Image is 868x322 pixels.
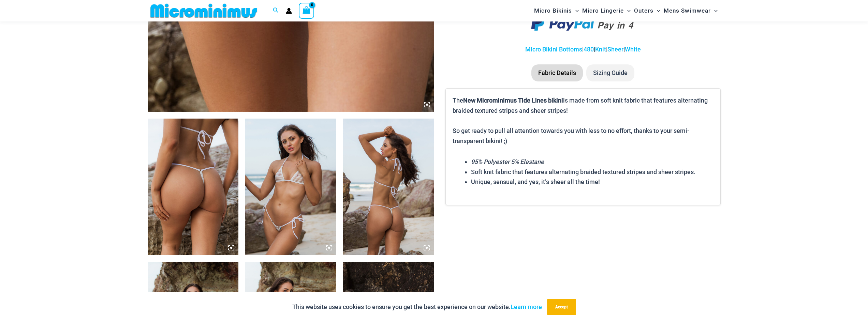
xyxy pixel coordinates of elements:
[607,46,623,53] a: Sheer
[584,46,594,53] a: 480
[343,119,434,255] img: Tide Lines White 308 Tri Top 480 Micro
[532,2,580,19] a: Micro BikinisMenu ToggleMenu Toggle
[511,303,542,310] a: Learn more
[624,2,631,19] span: Menu Toggle
[586,64,634,81] li: Sizing Guide
[148,119,239,255] img: Tide Lines White 480 Micro
[582,2,624,19] span: Micro Lingerie
[711,2,718,19] span: Menu Toggle
[531,1,721,20] nav: Site Navigation
[463,97,563,104] b: New Microminimus Tide Lines bikini
[273,6,279,15] a: Search icon link
[445,44,720,55] p: | | | |
[148,3,260,18] img: MM SHOP LOGO FLAT
[286,8,292,14] a: Account icon link
[632,2,662,19] a: OutersMenu ToggleMenu Toggle
[664,2,711,19] span: Mens Swimwear
[525,46,582,53] a: Micro Bikini Bottoms
[299,3,314,18] a: View Shopping Cart, empty
[662,2,719,19] a: Mens SwimwearMenu ToggleMenu Toggle
[572,2,579,19] span: Menu Toggle
[595,46,606,53] a: Knit
[653,2,660,19] span: Menu Toggle
[625,46,641,53] a: White
[471,177,713,187] li: Unique, sensual, and yes, it’s sheer all the time!
[245,119,336,255] img: Tide Lines White 308 Tri Top 480 Micro
[471,158,544,165] em: 95% Polyester 5% Elastane
[292,302,542,312] p: This website uses cookies to ensure you get the best experience on our website.
[531,64,583,81] li: Fabric Details
[453,95,713,146] p: The is made from soft knit fabric that features alternating braided textured stripes and sheer st...
[634,2,653,19] span: Outers
[534,2,572,19] span: Micro Bikinis
[580,2,632,19] a: Micro LingerieMenu ToggleMenu Toggle
[547,299,576,315] button: Accept
[471,167,713,177] li: Soft knit fabric that features alternating braided textured stripes and sheer stripes.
